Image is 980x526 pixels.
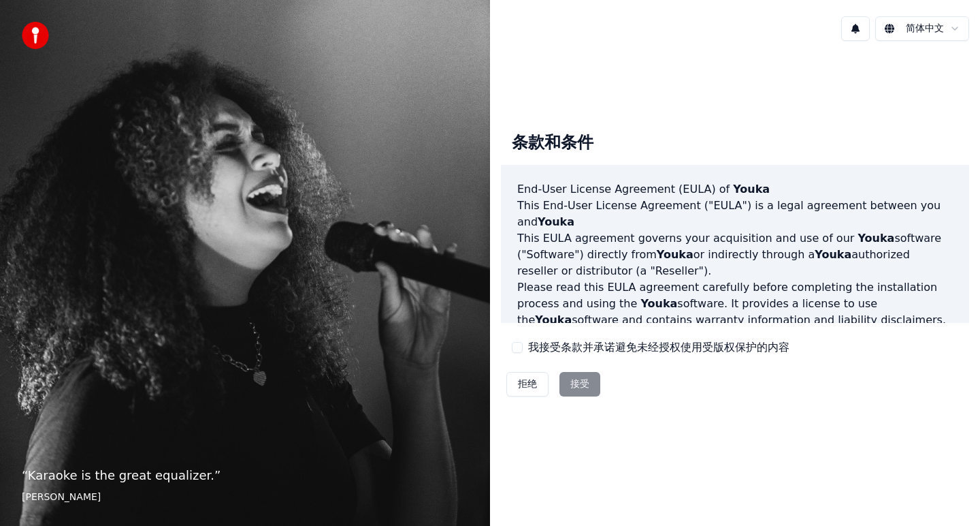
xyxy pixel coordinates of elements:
[517,230,953,279] p: This EULA agreement governs your acquisition and use of our software ("Software") directly from o...
[657,248,693,261] span: Youka
[857,232,894,245] span: Youka
[22,466,468,485] p: “ Karaoke is the great equalizer. ”
[22,22,49,49] img: youka
[535,313,572,326] span: Youka
[22,491,468,504] footer: [PERSON_NAME]
[506,372,549,397] button: 拒绝
[538,215,574,228] span: Youka
[640,297,677,310] span: Youka
[528,339,789,356] label: 我接受条款并承诺避免未经授权使用受版权保护的内容
[733,183,770,196] span: Youka
[517,198,953,230] p: This End-User License Agreement ("EULA") is a legal agreement between you and
[517,279,953,328] p: Please read this EULA agreement carefully before completing the installation process and using th...
[815,248,851,261] span: Youka
[517,181,953,198] h3: End-User License Agreement (EULA) of
[501,121,604,165] div: 条款和条件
